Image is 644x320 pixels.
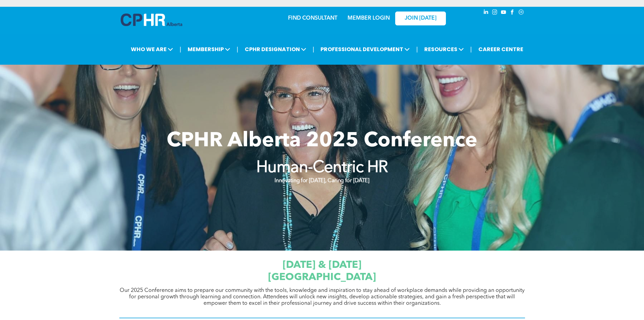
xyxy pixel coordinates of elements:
li: | [180,42,181,56]
li: | [470,42,472,56]
a: Social network [518,8,525,18]
li: | [313,42,314,56]
span: JOIN [DATE] [405,15,436,22]
a: CAREER CENTRE [476,43,525,56]
span: Our 2025 Conference aims to prepare our community with the tools, knowledge and inspiration to st... [120,288,525,306]
span: WHO WE ARE [129,43,175,56]
a: FIND CONSULTANT [288,16,337,21]
span: [DATE] & [DATE] [283,260,361,270]
strong: Human-Centric HR [256,160,388,176]
li: | [416,42,418,56]
span: RESOURCES [422,43,466,56]
li: | [237,42,238,56]
span: [GEOGRAPHIC_DATA] [268,272,376,282]
span: CPHR Alberta 2025 Conference [167,131,477,151]
span: CPHR DESIGNATION [243,43,308,56]
a: facebook [509,8,516,18]
span: PROFESSIONAL DEVELOPMENT [318,43,412,56]
a: JOIN [DATE] [395,12,446,25]
a: instagram [491,8,499,18]
a: MEMBER LOGIN [348,16,390,21]
strong: Innovating for [DATE], Caring for [DATE] [275,178,369,184]
a: youtube [500,8,507,18]
a: linkedin [482,8,490,18]
span: MEMBERSHIP [186,43,232,56]
img: A blue and white logo for cp alberta [121,14,182,26]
